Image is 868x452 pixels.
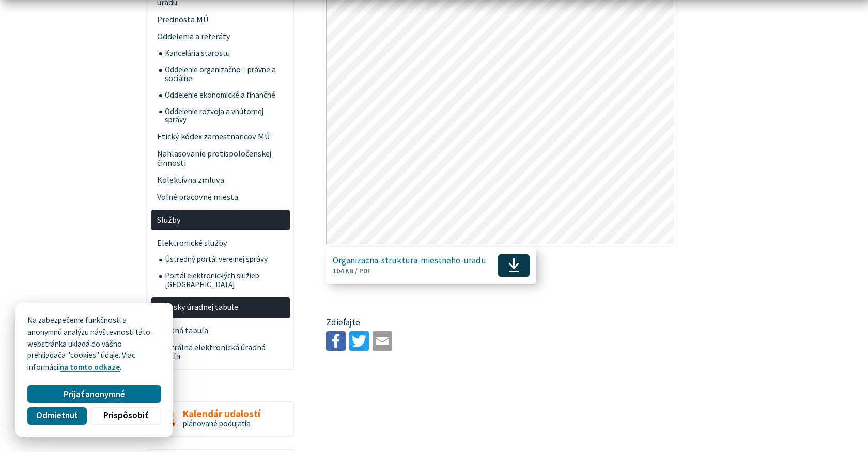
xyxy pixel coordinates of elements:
span: Kolektívna zmluva [157,172,284,189]
span: Organizacna-struktura-miestneho-uradu [333,256,486,266]
span: 104 KB / PDF [333,267,371,275]
span: Prednosta MÚ [157,11,284,28]
span: Odmietnuť [36,410,78,421]
a: Portál elektronických služieb [GEOGRAPHIC_DATA] [159,268,290,293]
span: Oddelenia a referáty [157,28,284,45]
button: Prijať anonymné [27,385,161,403]
span: Oddelenie rozvoja a vnútornej správy [165,103,284,129]
span: Voľné pracovné miesta [157,189,284,206]
a: Prednosta MÚ [151,11,290,28]
img: Zdieľať e-mailom [373,331,392,351]
span: Etický kódex zamestnancov MÚ [157,129,284,146]
span: Kancelária starostu [165,45,284,62]
img: Zdieľať na Twitteri [349,331,369,351]
span: Ústredný portál verejnej správy [165,252,284,268]
span: Služby [157,212,284,229]
span: Centrálna elektronická úradná tabuľa [157,339,284,365]
span: Kalendár udalostí [183,409,260,419]
a: Oddelenie rozvoja a vnútornej správy [159,103,290,129]
a: Oddelenie ekonomické a finančné [159,87,290,103]
a: Organizacna-struktura-miestneho-uradu104 KB / PDF [326,247,536,284]
button: Prispôsobiť [90,407,161,425]
a: Kolektívna zmluva [151,172,290,189]
span: Vývesky úradnej tabule [157,299,284,316]
a: Úradná tabuľa [151,322,290,339]
span: Portál elektronických služieb [GEOGRAPHIC_DATA] [165,268,284,293]
p: Na zabezpečenie funkčnosti a anonymnú analýzu návštevnosti táto webstránka ukladá do vášho prehli... [27,315,161,373]
button: Odmietnuť [27,407,86,425]
span: Elektronické služby [157,235,284,252]
a: Nahlasovanie protispoločenskej činnosti [151,146,290,172]
span: Prijať anonymné [64,389,125,400]
a: Kalendár udalostí plánované podujatia [146,401,295,437]
a: Kancelária starostu [159,45,290,62]
span: Úradná tabuľa [157,322,284,339]
a: Služby [151,210,290,231]
a: na tomto odkaze [60,362,120,372]
span: Prispôsobiť [103,410,148,421]
a: Oddelenia a referáty [151,28,290,45]
a: Ústredný portál verejnej správy [159,252,290,268]
span: Nahlasovanie protispoločenskej činnosti [157,146,284,172]
span: Oddelenie organizačno – právne a sociálne [165,61,284,87]
span: Oddelenie ekonomické a finančné [165,87,284,103]
img: Zdieľať na Facebooku [326,331,346,351]
p: Zdieľajte [326,316,675,330]
a: Oddelenie organizačno – právne a sociálne [159,61,290,87]
a: Vývesky úradnej tabule [151,297,290,318]
span: plánované podujatia [183,418,251,428]
a: Voľné pracovné miesta [151,189,290,206]
a: Elektronické služby [151,235,290,252]
a: Etický kódex zamestnancov MÚ [151,129,290,146]
a: Centrálna elektronická úradná tabuľa [151,339,290,365]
